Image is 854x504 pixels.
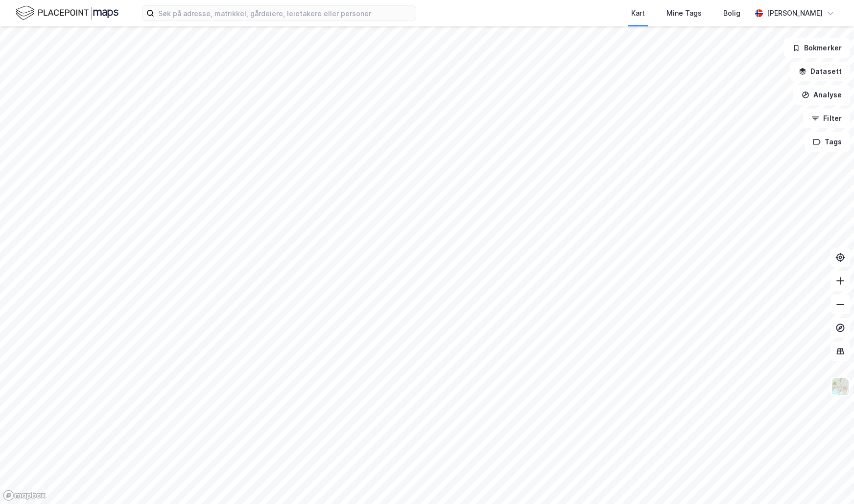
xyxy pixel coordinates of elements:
div: Mine Tags [666,7,702,19]
div: [PERSON_NAME] [767,7,823,19]
img: logo.f888ab2527a4732fd821a326f86c7f29.svg [16,4,119,22]
div: Bolig [723,7,740,19]
input: Søk på adresse, matrikkel, gårdeiere, leietakere eller personer [154,6,416,21]
iframe: Chat Widget [805,457,854,504]
div: Kart [631,7,645,19]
